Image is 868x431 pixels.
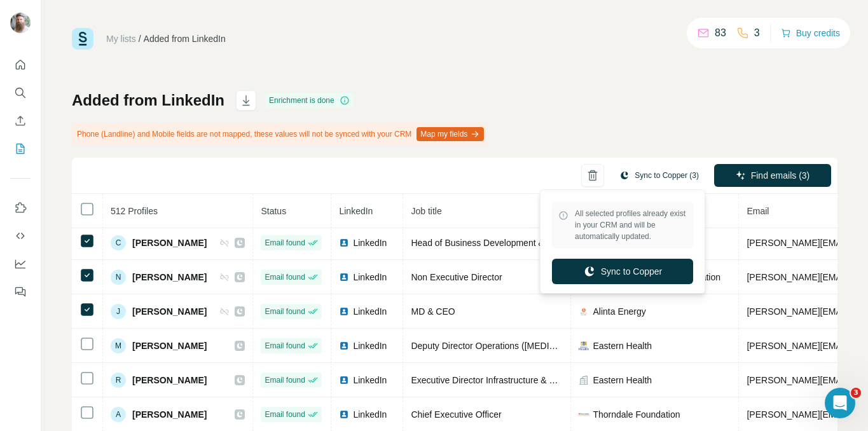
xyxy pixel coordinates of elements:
p: 3 [754,25,760,41]
button: Search [10,81,31,104]
button: Buy credits [781,24,840,42]
div: J [111,304,126,319]
span: Status [261,206,286,216]
img: LinkedIn logo [339,375,349,385]
button: Map my fields [417,127,484,141]
span: [PERSON_NAME] [132,339,207,352]
img: company-logo [579,341,589,351]
span: Email found [265,271,305,283]
span: 512 Profiles [111,206,158,216]
img: LinkedIn logo [339,272,349,282]
span: Job title [411,206,441,216]
span: [PERSON_NAME] [132,236,207,249]
div: Enrichment is done [265,93,354,108]
iframe: Intercom live chat [825,388,855,418]
img: LinkedIn logo [339,409,349,420]
span: [PERSON_NAME] [132,408,207,421]
span: Email found [265,306,305,317]
div: C [111,235,126,250]
span: Executive Director Infrastructure & Digital [411,375,574,385]
span: Email found [265,237,305,249]
span: Head of Business Development & Partnerships [411,238,596,248]
span: LinkedIn [353,374,387,387]
span: LinkedIn [353,236,387,249]
span: Thorndale Foundation [593,408,680,421]
span: Eastern Health [593,339,652,352]
div: M [111,338,126,353]
span: Eastern Health [593,374,652,387]
img: LinkedIn logo [339,341,349,351]
button: Enrich CSV [10,109,31,132]
button: Sync to Copper (3) [610,166,708,185]
img: Avatar [10,13,31,33]
button: Quick start [10,53,31,76]
div: R [111,373,126,388]
span: [PERSON_NAME] [132,271,207,284]
button: Dashboard [10,252,31,275]
span: [PERSON_NAME] [132,374,207,387]
img: company-logo [579,409,589,420]
span: LinkedIn [353,271,387,284]
span: All selected profiles already exist in your CRM and will be automatically updated. [575,208,687,242]
img: LinkedIn logo [339,306,349,317]
button: Feedback [10,280,31,303]
li: / [139,32,141,45]
div: Added from LinkedIn [144,32,226,45]
div: N [111,270,126,285]
button: Use Surfe API [10,224,31,247]
div: A [111,407,126,422]
h1: Added from LinkedIn [72,90,224,111]
button: Sync to Copper [552,259,693,284]
a: My lists [106,34,136,44]
span: Chief Executive Officer [411,409,501,420]
button: Use Surfe on LinkedIn [10,196,31,219]
span: Email found [265,340,305,352]
span: Email [747,206,769,216]
span: Email found [265,374,305,386]
button: My lists [10,137,31,160]
button: Find emails (3) [714,164,831,187]
span: LinkedIn [353,305,387,318]
span: Deputy Director Operations ([MEDICAL_DATA] Services) [411,341,635,351]
div: Phone (Landline) and Mobile fields are not mapped, these values will not be synced with your CRM [72,123,486,145]
span: Alinta Energy [593,305,645,318]
img: Surfe Logo [72,28,93,50]
span: MD & CEO [411,306,455,317]
span: LinkedIn [353,339,387,352]
span: LinkedIn [353,408,387,421]
span: Non Executive Director [411,272,502,282]
p: 83 [715,25,726,41]
span: Email found [265,409,305,420]
img: company-logo [579,306,589,317]
span: 3 [851,388,861,398]
img: LinkedIn logo [339,238,349,248]
span: Find emails (3) [751,169,810,182]
span: LinkedIn [339,206,373,216]
span: [PERSON_NAME] [132,305,207,318]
